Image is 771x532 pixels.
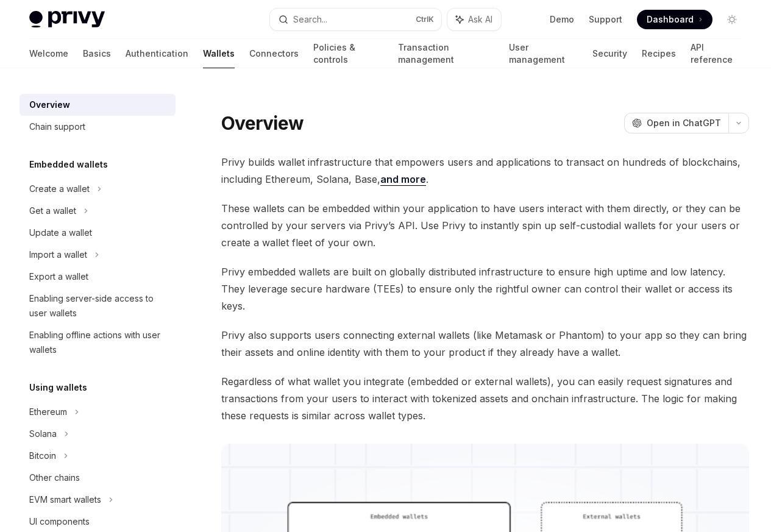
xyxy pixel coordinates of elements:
span: Dashboard [647,13,694,26]
a: Dashboard [637,10,712,29]
span: Privy also supports users connecting external wallets (like Metamask or Phantom) to your app so t... [221,327,749,361]
a: Enabling offline actions with user wallets [20,324,176,361]
h5: Using wallets [29,380,87,395]
h1: Overview [221,112,304,134]
div: Ethereum [29,405,67,419]
div: Search... [293,12,327,27]
a: Enabling server-side access to user wallets [20,288,176,324]
span: Ask AI [468,13,492,26]
a: Recipes [642,39,676,68]
a: and more [380,173,426,186]
h5: Embedded wallets [29,157,108,172]
a: Authentication [126,39,188,68]
button: Search...CtrlK [270,9,441,30]
div: Other chains [29,470,80,485]
span: Regardless of what wallet you integrate (embedded or external wallets), you can easily request si... [221,373,749,424]
div: UI components [29,514,90,529]
a: Update a wallet [20,222,176,244]
a: Overview [20,94,176,116]
div: Get a wallet [29,204,76,218]
div: Chain support [29,119,85,134]
button: Open in ChatGPT [624,113,728,133]
div: Import a wallet [29,247,87,262]
a: Transaction management [398,39,495,68]
div: Bitcoin [29,449,56,463]
a: Other chains [20,467,176,489]
span: Open in ChatGPT [647,117,721,129]
div: Enabling offline actions with user wallets [29,328,168,357]
span: These wallets can be embedded within your application to have users interact with them directly, ... [221,200,749,251]
div: Solana [29,427,57,441]
a: Policies & controls [313,39,383,68]
a: Demo [550,13,574,26]
a: Export a wallet [20,266,176,288]
div: Export a wallet [29,269,88,284]
a: Connectors [249,39,299,68]
a: Chain support [20,116,176,138]
a: Support [589,13,622,26]
span: Privy embedded wallets are built on globally distributed infrastructure to ensure high uptime and... [221,263,749,314]
a: API reference [691,39,742,68]
button: Toggle dark mode [722,10,742,29]
div: Create a wallet [29,182,90,196]
span: Privy builds wallet infrastructure that empowers users and applications to transact on hundreds o... [221,154,749,188]
div: Update a wallet [29,225,92,240]
span: Ctrl K [416,15,434,24]
img: light logo [29,11,105,28]
a: Welcome [29,39,68,68]
div: Enabling server-side access to user wallets [29,291,168,321]
a: Security [592,39,627,68]
a: Wallets [203,39,235,68]
a: Basics [83,39,111,68]
div: EVM smart wallets [29,492,101,507]
div: Overview [29,98,70,112]
button: Ask AI [447,9,501,30]
a: User management [509,39,578,68]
